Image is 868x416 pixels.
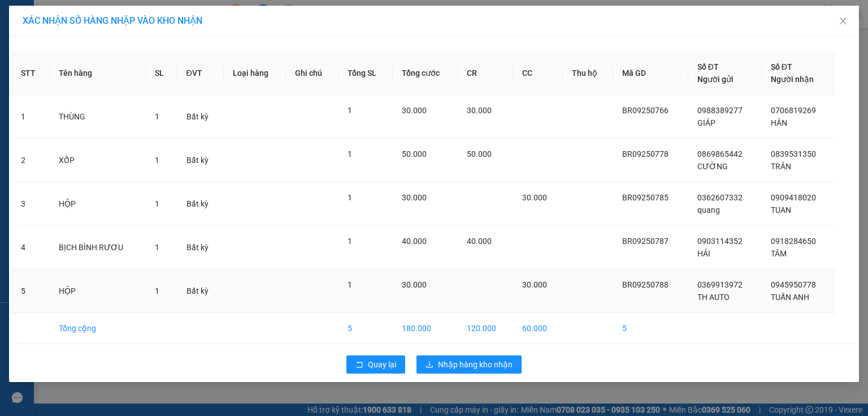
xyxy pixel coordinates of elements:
span: 1 [348,149,352,158]
td: 5 [338,313,393,344]
td: 5 [12,269,50,313]
span: CƯỜNG [697,162,728,171]
td: Bất kỳ [177,182,224,226]
td: 5 [613,313,688,344]
span: 1 [155,156,159,165]
span: 1 [155,243,159,252]
span: 1 [348,237,352,246]
span: environment [6,63,14,71]
td: HỘP [50,269,145,313]
span: 0839531350 [771,149,816,158]
span: quang [697,205,720,215]
th: STT [12,52,50,95]
span: 30.000 [522,280,547,289]
span: 1 [348,280,352,289]
span: 0945950778 [771,280,816,289]
td: 3 [12,182,50,226]
span: GIÁP [697,118,715,127]
span: HẢI [697,249,710,258]
span: Số ĐT [771,62,792,71]
td: XỐP [50,139,145,182]
span: 1 [348,106,352,115]
span: 0909418020 [771,193,816,202]
span: 0369913972 [697,280,743,289]
td: Bất kỳ [177,269,224,313]
span: 0362607332 [697,193,743,202]
span: Quay lại [368,358,396,371]
li: Hoa Mai [6,6,164,27]
span: TÂM [771,249,787,258]
td: BỊCH BÌNH RƯƠU [50,226,145,269]
span: Số ĐT [697,62,719,71]
td: 180.000 [393,313,458,344]
button: Close [827,6,859,37]
td: 60.000 [513,313,563,344]
span: BR09250778 [622,149,669,158]
span: XÁC NHẬN SỐ HÀNG NHẬP VÀO KHO NHẬN [23,15,202,26]
span: 40.000 [467,237,492,246]
td: 120.000 [458,313,513,344]
th: ĐVT [177,52,224,95]
span: BR09250766 [622,106,669,115]
span: 0988389277 [697,106,743,115]
span: 30.000 [522,193,547,202]
td: THÙNG [50,95,145,139]
span: close [839,16,848,25]
span: Người gửi [697,75,734,84]
span: 0918284650 [771,237,816,246]
b: 167 Quốc lộ 13, P26, [GEOGRAPHIC_DATA], [GEOGRAPHIC_DATA] [6,62,76,134]
th: Tổng cước [393,52,458,95]
span: 30.000 [402,106,427,115]
span: BR09250788 [622,280,669,289]
span: Người nhận [771,75,814,84]
span: TRÂN [771,162,791,171]
span: environment [78,63,86,71]
span: HÂN [771,118,787,127]
li: VP 167 QL13 [6,48,78,61]
td: Bất kỳ [177,226,224,269]
span: 1 [348,193,352,202]
span: 0903114352 [697,237,743,246]
th: Mã GD [613,52,688,95]
td: 1 [12,95,50,139]
th: CR [458,52,513,95]
span: BR09250787 [622,237,669,246]
span: 30.000 [402,193,427,202]
span: TUẤN ANH [771,293,809,302]
th: Tổng SL [338,52,393,95]
span: 50.000 [402,149,427,158]
span: 0706819269 [771,106,816,115]
span: 40.000 [402,237,427,246]
li: VP Hàng Bà Rịa [78,48,150,61]
th: SL [146,52,177,95]
span: 30.000 [467,106,492,115]
td: 4 [12,226,50,269]
span: TH AUTO [697,293,730,302]
td: Bất kỳ [177,95,224,139]
span: 1 [155,112,159,121]
img: logo.jpg [6,6,45,45]
span: 50.000 [467,149,492,158]
th: Ghi chú [286,52,338,95]
span: BR09250785 [622,193,669,202]
td: HỘP [50,182,145,226]
span: rollback [355,361,363,370]
span: Nhập hàng kho nhận [438,358,513,371]
th: CC [513,52,563,95]
th: Thu hộ [563,52,613,95]
td: 2 [12,139,50,182]
td: Tổng cộng [50,313,145,344]
th: Loại hàng [224,52,286,95]
span: 30.000 [402,280,427,289]
td: Bất kỳ [177,139,224,182]
button: downloadNhập hàng kho nhận [416,355,522,374]
span: TUAN [771,205,791,215]
b: QL51, PPhước Trung, TPBà Rịa [78,62,139,84]
th: Tên hàng [50,52,145,95]
button: rollbackQuay lại [346,355,405,374]
span: 1 [155,286,159,295]
span: 1 [155,199,159,208]
span: 0869865442 [697,149,743,158]
span: download [426,361,433,370]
